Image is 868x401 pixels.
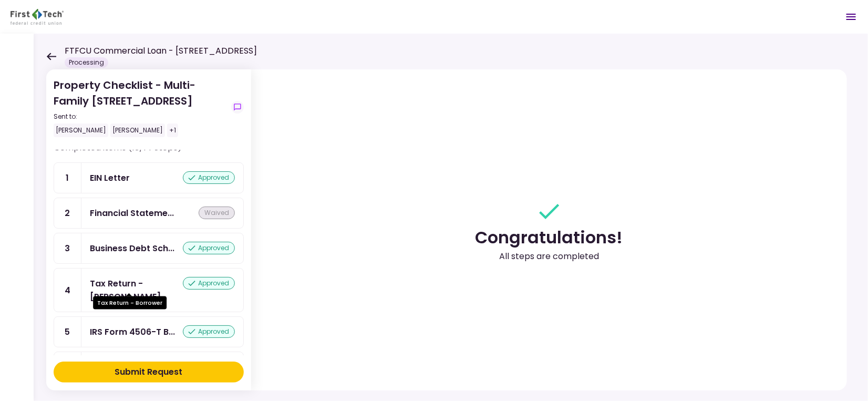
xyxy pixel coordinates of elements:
div: EIN Letter [90,171,130,184]
a: 1EIN Letterapproved [54,162,244,193]
button: Open menu [839,4,864,29]
a: 4Tax Return - Borrowerapproved [54,268,244,312]
a: 6COFSA- Borrowerapproved [54,352,244,383]
div: [PERSON_NAME] [110,124,165,137]
div: Tax Return - Borrower [90,277,183,303]
img: Partner icon [11,9,64,25]
div: Congratulations! [476,225,623,250]
div: 6 [54,352,81,382]
div: Processing [65,57,108,68]
div: IRS Form 4506-T Borrower [90,325,175,338]
div: waived [199,207,235,219]
div: 2 [54,198,81,228]
div: Business Debt Schedule [90,242,174,255]
div: 4 [54,269,81,312]
a: 3Business Debt Scheduleapproved [54,233,244,264]
div: approved [183,277,235,290]
div: Property Checklist - Multi-Family [STREET_ADDRESS] [54,77,227,137]
div: approved [183,171,235,184]
div: Submit Request [115,366,183,378]
div: Financial Statement - Borrower [90,207,174,220]
h1: FTFCU Commercial Loan - [STREET_ADDRESS] [65,45,257,57]
div: Tax Return - Borrower [93,296,167,310]
div: 3 [54,233,81,263]
div: 5 [54,317,81,347]
div: approved [183,325,235,338]
div: All steps are completed [499,250,599,263]
div: approved [183,242,235,254]
button: Submit Request [54,362,244,383]
div: Completed items (13/14 Steps) [54,141,244,162]
div: Sent to: [54,112,227,121]
a: 5IRS Form 4506-T Borrowerapproved [54,316,244,347]
div: +1 [167,124,178,137]
div: [PERSON_NAME] [54,124,108,137]
div: 1 [54,163,81,193]
a: 2Financial Statement - Borrowerwaived [54,198,244,229]
button: show-messages [231,101,244,114]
